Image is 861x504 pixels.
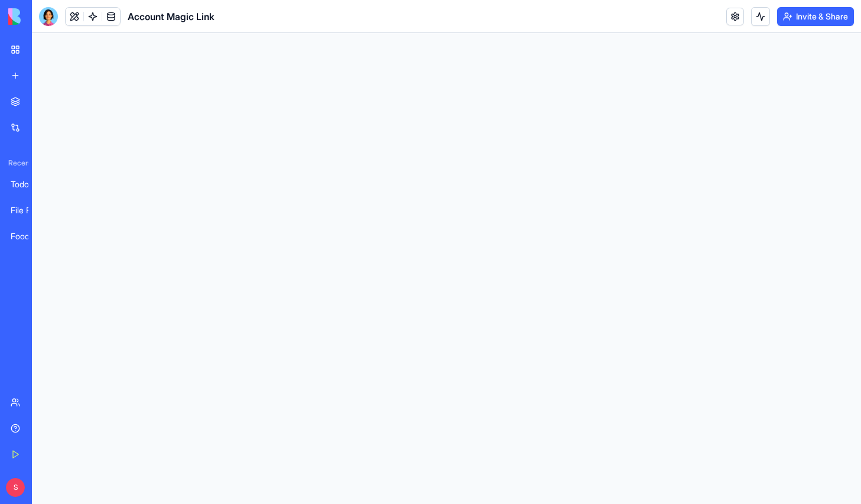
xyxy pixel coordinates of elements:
span: Recent [4,158,28,168]
img: logo [8,8,82,25]
a: File Preview Hub [4,199,51,222]
a: Todo List App [4,173,51,196]
a: Food Basket Distribution System [4,225,51,248]
span: Account Magic Link [128,9,215,24]
span: S [6,478,25,497]
button: Invite & Share [777,7,854,26]
div: Todo List App [11,178,44,190]
div: Food Basket Distribution System [11,230,44,242]
div: File Preview Hub [11,204,44,216]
